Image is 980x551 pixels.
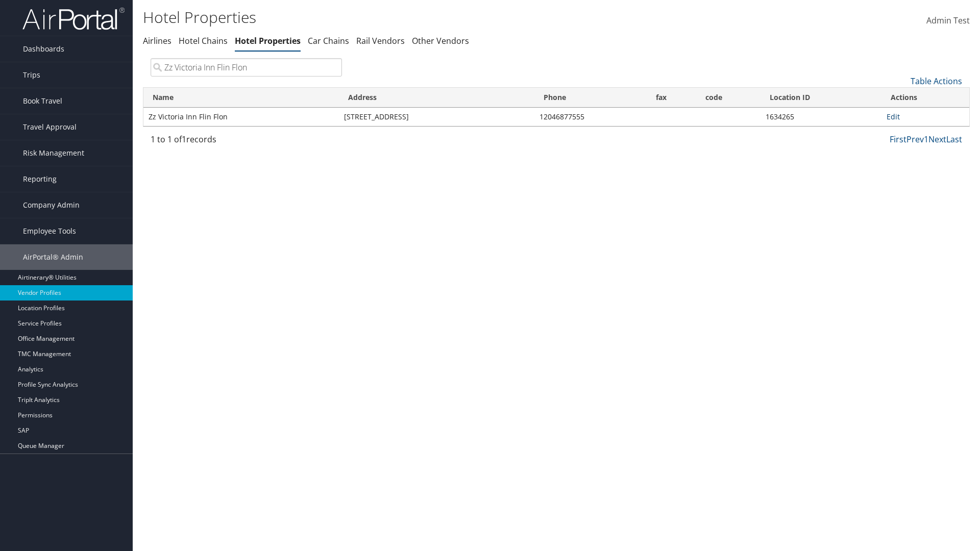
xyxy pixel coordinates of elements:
[143,108,339,126] td: Zz Victoria Inn Flin Flon
[182,134,186,145] span: 1
[356,35,405,46] a: Rail Vendors
[151,133,342,151] div: 1 to 1 of records
[179,35,228,46] a: Hotel Chains
[23,114,77,140] span: Travel Approval
[928,134,946,145] a: Next
[534,88,647,108] th: Phone: activate to sort column ascending
[412,35,469,46] a: Other Vendors
[761,108,881,126] td: 1634265
[761,88,881,108] th: Location ID: activate to sort column ascending
[23,140,84,166] span: Risk Management
[911,76,962,87] a: Table Actions
[143,35,171,46] a: Airlines
[926,5,970,37] a: Admin Test
[23,88,62,114] span: Book Travel
[887,112,900,121] a: Edit
[151,58,342,77] input: Search
[881,88,969,108] th: Actions
[339,88,534,108] th: Address: activate to sort column ascending
[890,134,906,145] a: First
[906,134,924,145] a: Prev
[23,244,83,270] span: AirPortal® Admin
[143,7,694,28] h1: Hotel Properties
[339,108,534,126] td: [STREET_ADDRESS]
[308,35,349,46] a: Car Chains
[23,36,64,62] span: Dashboards
[924,134,928,145] a: 1
[23,192,80,218] span: Company Admin
[22,7,125,31] img: airportal-logo.png
[647,88,696,108] th: fax: activate to sort column ascending
[235,35,301,46] a: Hotel Properties
[23,62,40,88] span: Trips
[23,166,57,192] span: Reporting
[946,134,962,145] a: Last
[926,15,970,26] span: Admin Test
[534,108,647,126] td: 12046877555
[23,218,76,244] span: Employee Tools
[143,88,339,108] th: Name: activate to sort column ascending
[696,88,761,108] th: code: activate to sort column ascending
